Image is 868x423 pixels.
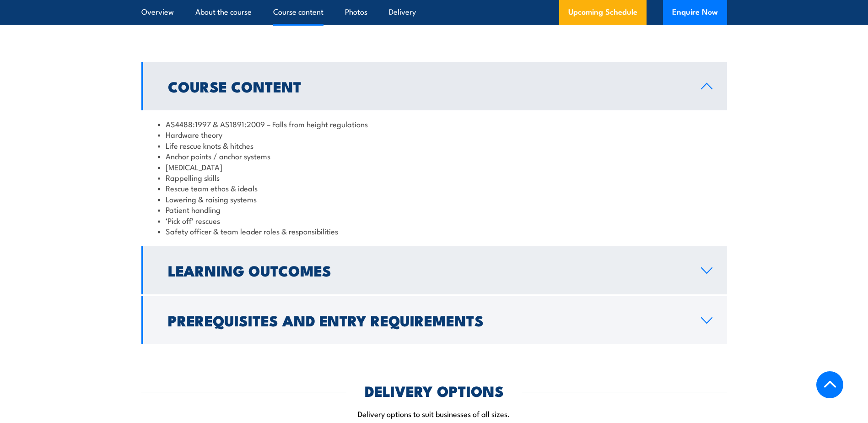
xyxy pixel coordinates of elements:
[141,246,727,294] a: Learning Outcomes
[158,119,711,129] li: AS4488:1997 & AS1891:2009 – Falls from height regulations
[141,296,727,344] a: Prerequisites and Entry Requirements
[158,194,711,204] li: Lowering & raising systems
[158,162,711,172] li: [MEDICAL_DATA]
[158,172,711,183] li: Rappelling skills
[158,226,711,236] li: Safety officer & team leader roles & responsibilities
[158,140,711,151] li: Life rescue knots & hitches
[168,80,686,92] h2: Course Content
[158,183,711,193] li: Rescue team ethos & ideals
[141,408,727,419] p: Delivery options to suit businesses of all sizes.
[141,62,727,110] a: Course Content
[158,204,711,215] li: Patient handling
[158,151,711,161] li: Anchor points / anchor systems
[168,314,686,326] h2: Prerequisites and Entry Requirements
[168,264,686,277] h2: Learning Outcomes
[365,384,504,397] h2: DELIVERY OPTIONS
[158,215,711,226] li: ‘Pick off’ rescues
[158,129,711,140] li: Hardware theory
